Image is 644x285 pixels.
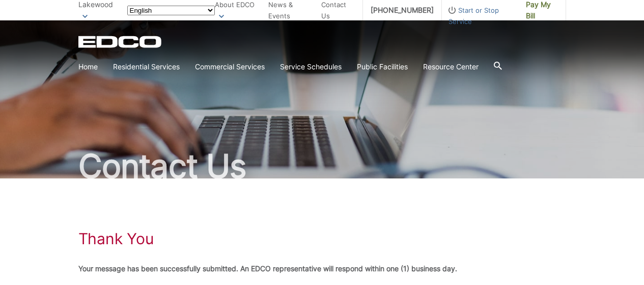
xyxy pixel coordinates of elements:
[113,61,180,72] a: Residential Services
[78,61,98,72] a: Home
[127,6,215,15] select: Select a language
[78,264,457,273] strong: Your message has been successfully submitted. An EDCO representative will respond within one (1) ...
[195,61,265,72] a: Commercial Services
[423,61,479,72] a: Resource Center
[78,36,163,48] a: EDCD logo. Return to the homepage.
[78,229,154,248] h1: Thank You
[78,150,566,183] h2: Contact Us
[357,61,408,72] a: Public Facilities
[280,61,342,72] a: Service Schedules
